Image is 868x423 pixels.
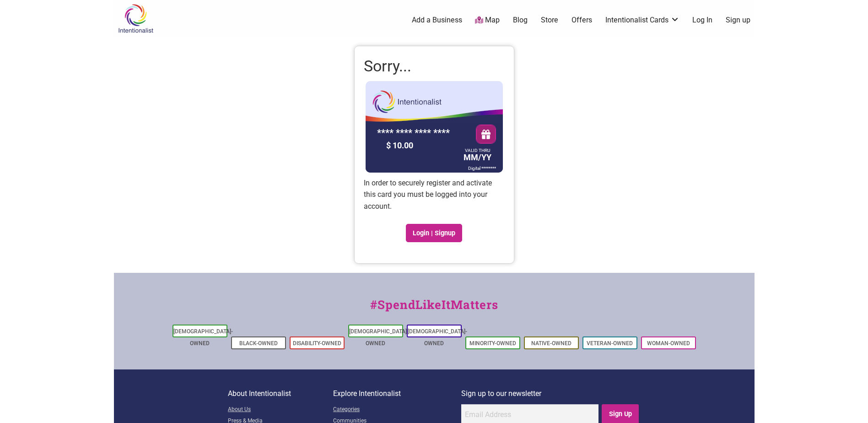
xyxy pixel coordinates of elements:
a: About Us [228,404,333,416]
a: [DEMOGRAPHIC_DATA]-Owned [349,328,409,347]
p: Explore Intentionalist [333,388,461,400]
a: Log In [692,15,712,25]
p: Sign up to our newsletter [461,388,640,400]
img: Intentionalist [114,4,157,33]
a: [DEMOGRAPHIC_DATA]-Owned [173,328,233,347]
p: In order to securely register and activate this card you must be logged into your account. [364,177,505,212]
a: Blog [513,15,528,25]
div: $ 10.00 [384,138,462,152]
a: Sign up [726,15,750,25]
p: About Intentionalist [228,388,333,400]
a: Add a Business [412,15,462,25]
a: Categories [333,404,461,416]
a: Woman-Owned [647,340,690,347]
a: Store [541,15,558,25]
div: #SpendLikeItMatters [114,296,755,323]
h1: Sorry... [364,55,505,77]
div: MM/YY [461,149,494,164]
a: Native-Owned [531,340,571,347]
a: Black-Owned [239,340,278,347]
a: Veteran-Owned [587,340,633,347]
a: Disability-Owned [293,340,341,347]
a: Intentionalist Cards [605,15,679,25]
div: VALID THRU [464,150,491,151]
a: Minority-Owned [469,340,516,347]
a: Login | Signup [406,224,463,242]
a: Map [475,15,500,26]
a: [DEMOGRAPHIC_DATA]-Owned [408,328,467,347]
a: Offers [571,15,592,25]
